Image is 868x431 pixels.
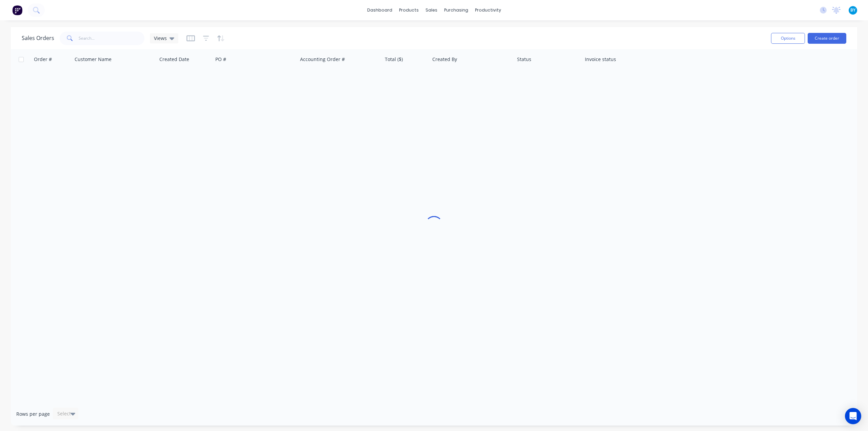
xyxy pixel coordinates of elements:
[585,56,616,63] div: Invoice status
[364,5,396,15] a: dashboard
[34,56,52,63] div: Order #
[808,33,846,44] button: Create order
[385,56,403,63] div: Total ($)
[22,35,54,41] h1: Sales Orders
[441,5,472,15] div: purchasing
[396,5,422,15] div: products
[300,56,345,63] div: Accounting Order #
[79,32,145,45] input: Search...
[16,411,50,417] span: Rows per page
[154,35,167,42] span: Views
[12,5,22,15] img: Factory
[57,410,75,417] div: Select...
[422,5,441,15] div: sales
[215,56,226,63] div: PO #
[472,5,505,15] div: productivity
[845,408,861,424] div: Open Intercom Messenger
[159,56,189,63] div: Created Date
[771,33,805,44] button: Options
[850,7,855,13] span: BY
[75,56,112,63] div: Customer Name
[517,56,531,63] div: Status
[432,56,457,63] div: Created By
